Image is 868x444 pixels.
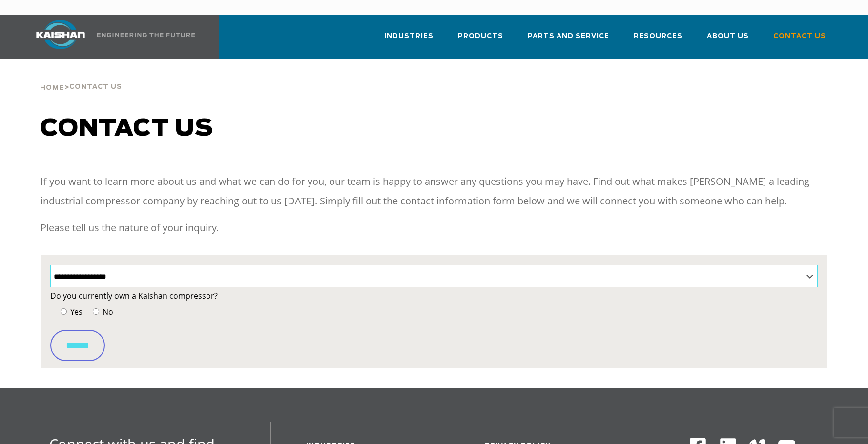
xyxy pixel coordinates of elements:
[41,172,827,211] p: If you want to learn more about us and what we can do for you, our team is happy to answer any qu...
[707,31,749,42] span: About Us
[68,306,83,317] span: Yes
[773,23,826,57] a: Contact Us
[634,23,682,57] a: Resources
[97,33,195,37] img: Engineering the future
[40,59,122,96] div: >
[41,218,827,238] p: Please tell us the nature of your inquiry.
[41,117,213,141] span: Contact us
[61,308,67,315] input: Yes
[528,31,609,42] span: Parts and Service
[40,83,64,92] a: Home
[93,308,99,315] input: No
[528,23,609,57] a: Parts and Service
[773,31,826,42] span: Contact Us
[101,306,113,317] span: No
[24,20,97,49] img: kaishan logo
[40,85,64,91] span: Home
[50,289,818,361] form: Contact form
[384,31,434,42] span: Industries
[384,23,434,57] a: Industries
[707,23,749,57] a: About Us
[458,31,503,42] span: Products
[69,84,122,90] span: Contact Us
[24,15,197,59] a: Kaishan USA
[634,31,682,42] span: Resources
[458,23,503,57] a: Products
[50,289,818,303] label: Do you currently own a Kaishan compressor?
